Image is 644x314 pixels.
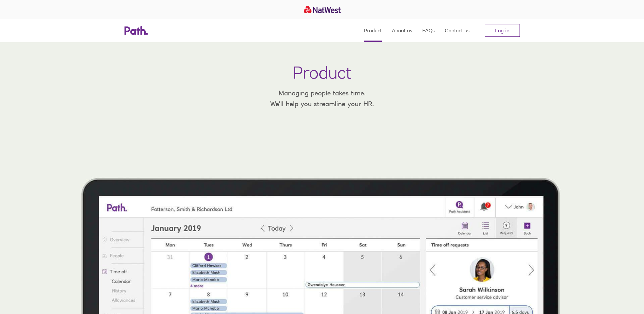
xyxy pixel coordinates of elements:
a: Product [364,19,382,42]
a: Log in [485,24,520,37]
a: Contact us [445,19,469,42]
h1: Product [293,62,352,83]
a: About us [392,19,412,42]
a: FAQs [422,19,435,42]
p: Managing people takes time. We'll help you streamline your HR. [265,88,379,109]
